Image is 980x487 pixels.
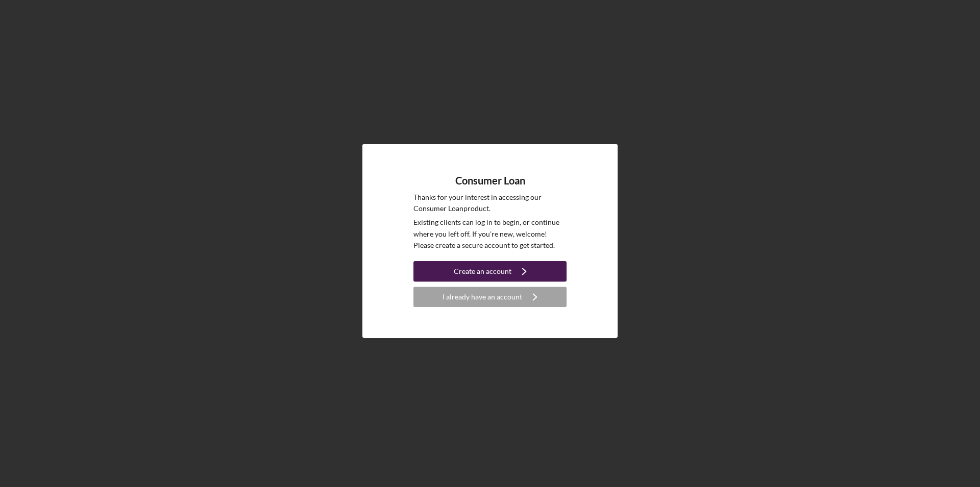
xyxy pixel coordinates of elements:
[413,192,567,215] p: Thanks for your interest in accessing our Consumer Loan product.
[455,175,525,187] h4: Consumer Loan
[413,217,567,251] p: Existing clients can log in to begin, or continue where you left off. If you're new, welcome! Ple...
[443,287,522,307] div: I already have an account
[413,261,567,282] button: Create an account
[413,261,567,284] a: Create an account
[454,261,511,282] div: Create an account
[413,287,567,307] button: I already have an account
